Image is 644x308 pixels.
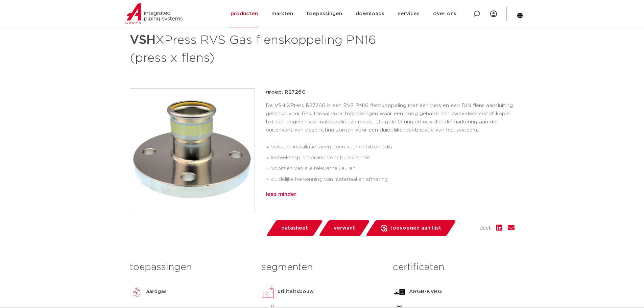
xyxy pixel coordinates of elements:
span: verwant [334,223,355,234]
li: voorzien van alle relevante keuren [271,163,515,174]
a: verwant [318,220,370,236]
p: ARGB-KVBG [409,288,442,296]
img: utiliteitsbouw [261,285,275,299]
img: aardgas [130,285,143,299]
h3: toepassingen [130,261,251,274]
span: datasheet [281,223,308,234]
li: veiligere installatie: geen open vuur of hitte nodig [271,142,515,152]
span: toevoegen aan lijst [390,223,441,234]
img: ARGB-KVBG [393,285,406,299]
h1: XPress RVS Gas flenskoppeling PN16 (press x flens) [130,30,384,67]
p: De VSH XPress R2726G is een RVS PN16 flenskoppeling met een pers en een DIN flens aansluiting, ge... [266,102,515,134]
p: utiliteitsbouw [278,288,314,296]
img: Product Image for VSH XPress RVS Gas flenskoppeling PN16 (press x flens) [130,89,255,213]
li: duidelijke herkenning van materiaal en afmeting [271,174,515,185]
strong: VSH [130,34,156,46]
div: lees minder [266,190,515,198]
h3: segmenten [261,261,383,274]
h3: certificaten [393,261,514,274]
p: aardgas [146,288,167,296]
p: groep: R2726G [266,88,515,96]
span: deel: [479,224,491,232]
li: insteekstop: stoprand voor buisuiteinde [271,152,515,163]
a: datasheet [266,220,323,236]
